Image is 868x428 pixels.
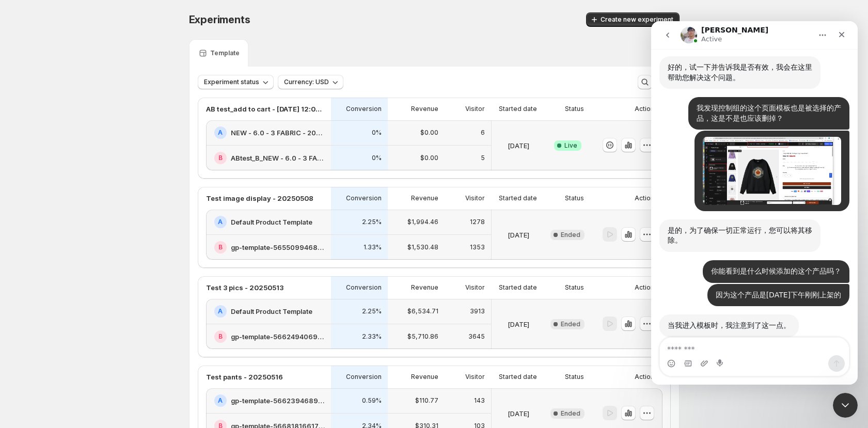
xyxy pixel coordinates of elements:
[481,129,485,137] p: 6
[206,104,325,114] p: AB test_add to cart - [DATE] 12:06:02
[407,218,438,226] p: $1,994.46
[231,242,325,252] h2: gp-template-565509946817381267
[346,373,382,381] p: Conversion
[565,194,584,202] p: Status
[474,397,485,405] p: 143
[508,230,529,240] p: [DATE]
[833,393,858,418] iframe: Intercom live chat
[481,154,485,162] p: 5
[407,332,438,341] p: $5,710.86
[635,194,654,202] p: Action
[231,395,325,406] h2: gp-template-566239468957205355
[411,105,438,113] p: Revenue
[411,373,438,381] p: Revenue
[420,154,438,162] p: $0.00
[346,194,382,202] p: Conversion
[499,373,537,381] p: Started date
[362,332,382,341] p: 2.33%
[420,129,438,137] p: $0.00
[284,78,329,86] span: Currency: USD
[364,243,382,251] p: 1.33%
[601,15,673,24] span: Create new experiment
[411,194,438,202] p: Revenue
[508,319,529,329] p: [DATE]
[508,140,529,151] p: [DATE]
[561,320,580,328] span: Ended
[218,243,223,251] h2: B
[372,154,382,162] p: 0%
[465,283,485,292] p: Visitor
[206,193,313,203] p: Test image display - 20250508
[210,49,240,57] p: Template
[508,408,529,419] p: [DATE]
[651,21,858,385] iframe: Intercom live chat
[407,243,438,251] p: $1,530.48
[465,194,485,202] p: Visitor
[218,397,223,405] h2: A
[407,307,438,315] p: $6,534.71
[465,373,485,381] p: Visitor
[635,105,654,113] p: Action
[218,129,223,137] h2: A
[561,231,580,239] span: Ended
[206,372,283,382] p: Test pants - 20250516
[218,307,223,315] h2: A
[565,283,584,292] p: Status
[499,194,537,202] p: Started date
[206,282,283,293] p: Test 3 pics - 20250513
[564,141,577,150] span: Live
[470,218,485,226] p: 1278
[198,75,274,89] button: Experiment status
[565,105,584,113] p: Status
[231,331,325,342] h2: gp-template-566249406907548523
[231,128,325,138] h2: NEW - 6.0 - 3 FABRIC - 20250722
[372,129,382,137] p: 0%
[635,373,654,381] p: Action
[586,12,680,27] button: Create new experiment
[346,283,382,292] p: Conversion
[411,283,438,292] p: Revenue
[415,397,438,405] p: $110.77
[218,332,223,341] h2: B
[465,105,485,113] p: Visitor
[189,13,250,26] span: Experiments
[470,243,485,251] p: 1353
[278,75,343,89] button: Currency: USD
[346,105,382,113] p: Conversion
[468,332,485,341] p: 3645
[470,307,485,315] p: 3913
[561,409,580,418] span: Ended
[499,105,537,113] p: Started date
[218,154,223,162] h2: B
